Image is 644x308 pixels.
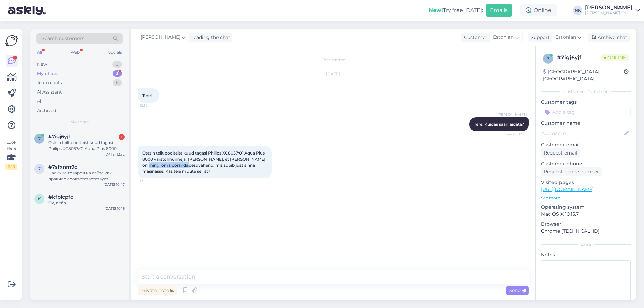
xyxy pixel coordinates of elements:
div: 3 [113,70,122,77]
span: My chats [70,119,89,125]
div: Ok, aitäh [48,200,125,206]
div: Try free [DATE]: [429,6,483,14]
input: Add a tag [541,107,631,117]
div: Request email [541,148,580,158]
div: Web [69,48,81,57]
div: [DATE] 10:16 [105,206,125,211]
div: Socials [107,48,123,57]
span: Send [509,287,526,293]
img: Askly Logo [5,34,18,47]
div: Chat started [138,57,529,63]
div: Наличие товаров на сайте как правило соовтетстветствует действительности, этот фен находится в Tä... [48,170,125,182]
div: Request phone number [541,167,602,176]
span: Ostsin teilt poolteist kuud tagasi Philips XC8057/01 Aqua Plus 8000 varstolmuimeja. [PERSON_NAME]... [142,150,266,174]
p: Chrome [TECHNICAL_ID] [541,228,631,235]
div: [DATE] 12:32 [104,152,125,157]
p: Customer email [541,141,631,148]
div: Archived [37,107,56,114]
p: Notes [541,251,631,258]
span: 7 [547,56,549,61]
button: Emails [486,4,512,17]
span: Seen ✓ 12:33 [501,132,527,137]
span: Tere! [142,93,152,98]
p: Customer name [541,120,631,127]
span: Online [601,54,629,61]
div: All [36,48,43,57]
div: # 7igj6yjf [557,54,601,62]
div: leading the chat [190,34,230,41]
span: 7 [38,136,41,141]
span: Tere! Kuidas saan aidata? [474,122,524,127]
div: Ostsin teilt poolteist kuud tagasi Philips XC8057/01 Aqua Plus 8000 varstolmuimeja. [PERSON_NAME]... [48,140,125,152]
span: Estonian [555,34,576,41]
div: Online [520,4,557,16]
span: Estonian [493,34,514,41]
p: Customer tags [541,99,631,106]
div: Extra [541,241,631,247]
div: Customer information [541,88,631,95]
span: #7sfxnm9c [48,164,77,170]
div: New [37,61,47,68]
span: Search customers [42,35,84,42]
span: 12:33 [140,179,165,184]
div: 6 [113,79,122,86]
b: New! [429,7,443,13]
div: [DATE] [138,71,529,77]
span: [PERSON_NAME] [141,34,180,41]
p: Mac OS X 10.15.7 [541,211,631,218]
div: Archive chat [588,33,630,42]
div: 1 [119,134,125,140]
span: #kfplcpfo [48,194,74,200]
span: #7igj6yjf [48,134,70,140]
input: Add name [541,130,623,137]
p: See more ... [541,195,631,201]
div: [PERSON_NAME] OÜ [585,10,633,16]
div: Customer [461,34,487,41]
span: k [38,196,41,201]
div: [GEOGRAPHIC_DATA], [GEOGRAPHIC_DATA] [543,68,624,82]
div: 0 [112,61,122,68]
div: AI Assistant [37,89,62,96]
div: Look Here [5,139,17,170]
a: [URL][DOMAIN_NAME] [541,186,594,192]
a: [PERSON_NAME][PERSON_NAME] OÜ [585,5,640,16]
div: Team chats [37,79,62,86]
div: [PERSON_NAME] [585,5,633,10]
span: [PERSON_NAME] [498,112,527,117]
div: NK [573,6,582,15]
span: 7 [38,166,41,171]
div: All [37,98,43,105]
p: Browser [541,221,631,228]
div: 2 / 3 [5,164,17,170]
div: Support [528,34,550,41]
p: Customer phone [541,160,631,167]
p: Operating system [541,204,631,211]
p: Visited pages [541,179,631,186]
div: My chats [37,70,58,77]
div: [DATE] 10:47 [104,182,125,187]
div: Private note [138,286,177,295]
span: 12:32 [140,103,165,108]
